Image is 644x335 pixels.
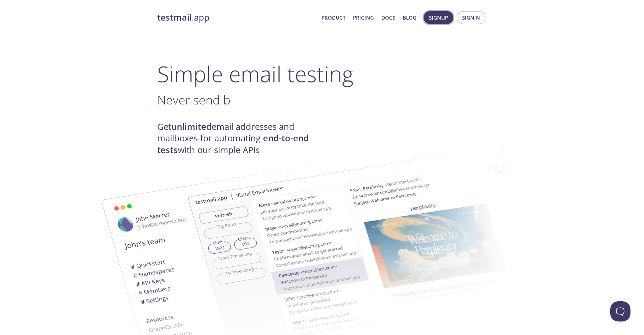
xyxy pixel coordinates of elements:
[171,121,212,133] strong: unlimited
[403,13,416,22] a: Blog
[462,13,480,22] span: Signin
[381,13,395,22] a: Docs
[157,132,309,155] strong: end-to-end tests
[353,13,374,22] a: Pricing
[424,11,453,24] button: Signup
[157,91,231,108] span: Never send b
[157,11,192,23] strong: testmail
[157,12,316,23] a: testmail.app
[157,61,487,87] h1: Simple email testing
[457,11,485,24] button: Signin
[321,13,345,22] a: Product
[610,301,630,321] iframe: Help Scout Beacon - Open
[157,121,322,156] h4: Get email addresses and mailboxes for automating with our simple APIs
[429,13,448,22] span: Signup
